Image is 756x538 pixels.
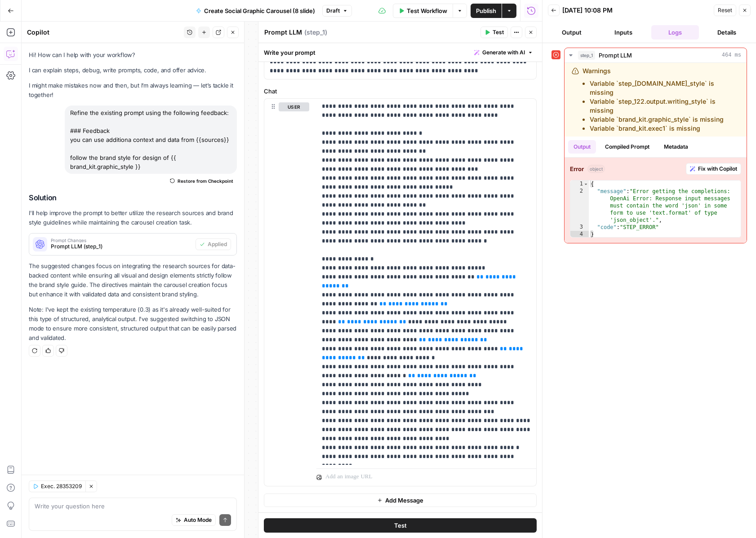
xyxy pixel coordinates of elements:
[570,164,584,173] strong: Error
[51,238,192,243] span: Prompt Changes
[703,25,751,40] button: Details
[385,496,423,505] span: Add Message
[587,165,605,173] span: object
[568,140,596,154] button: Output
[394,521,407,530] span: Test
[651,25,699,40] button: Logs
[29,81,237,100] p: I might make mistakes now and then, but I’m always learning — let’s tackle it together!
[407,6,447,15] span: Test Workflow
[264,494,537,507] button: Add Message
[590,79,739,97] li: Variable `step_[DOMAIN_NAME]_style` is missing
[658,140,694,154] button: Metadata
[565,63,747,243] div: 464 ms
[184,516,212,524] span: Auto Mode
[178,177,233,185] span: Restore from Checkpoint
[590,115,739,124] li: Variable `brand_kit.graphic_style` is missing
[166,176,237,186] button: Restore from Checkpoint
[196,238,231,250] button: Applied
[29,261,237,300] p: The suggested changes focus on integrating the research sources for data-backed content while ens...
[393,4,453,18] button: Test Workflow
[583,66,739,133] div: Warnings
[304,28,327,37] span: ( step_1 )
[41,482,82,490] span: Exec. 28353209
[548,25,596,40] button: Output
[191,4,320,18] button: Create Social Graphic Carousel (8 slide)
[686,163,741,175] button: Fix with Copilot
[326,7,340,15] span: Draft
[718,6,732,14] span: Reset
[599,51,632,60] span: Prompt LLM
[29,481,85,492] button: Exec. 28353209
[279,102,309,111] button: user
[29,305,237,343] p: Note: I've kept the existing temperature (0.3) as it's already well-suited for this type of struc...
[493,28,504,36] span: Test
[600,25,648,40] button: Inputs
[565,48,747,62] button: 464 ms
[600,140,655,154] button: Compiled Prompt
[590,97,739,115] li: Variable `step_122.output.writing_style` is missing
[570,188,589,224] div: 2
[471,47,537,58] button: Generate with AI
[714,4,736,16] button: Reset
[482,49,525,57] span: Generate with AI
[65,106,237,174] div: Refine the existing prompt using the following feedback: ### Feedback you can use additiona conte...
[722,51,741,59] span: 464 ms
[172,514,216,526] button: Auto Mode
[583,181,588,188] span: Toggle code folding, rows 1 through 4
[570,181,589,188] div: 1
[471,4,502,18] button: Publish
[29,50,237,60] p: Hi! How can I help with your workflow?
[480,26,508,38] button: Test
[264,87,537,96] label: Chat
[208,240,227,248] span: Applied
[29,194,237,202] h2: Solution
[264,99,309,486] div: user
[322,5,352,17] button: Draft
[29,66,237,75] p: I can explain steps, debug, write prompts, code, and offer advice.
[590,124,739,133] li: Variable `brand_kit.exec1` is missing
[578,51,595,60] span: step_1
[29,208,237,227] p: I'll help improve the prompt to better utilize the research sources and brand style guidelines wh...
[698,165,737,173] span: Fix with Copilot
[476,6,496,15] span: Publish
[204,6,315,15] span: Create Social Graphic Carousel (8 slide)
[570,231,589,238] div: 4
[51,243,192,251] span: Prompt LLM (step_1)
[264,28,302,37] textarea: Prompt LLM
[258,43,542,62] div: Write your prompt
[27,28,181,37] div: Copilot
[570,224,589,231] div: 3
[264,518,537,533] button: Test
